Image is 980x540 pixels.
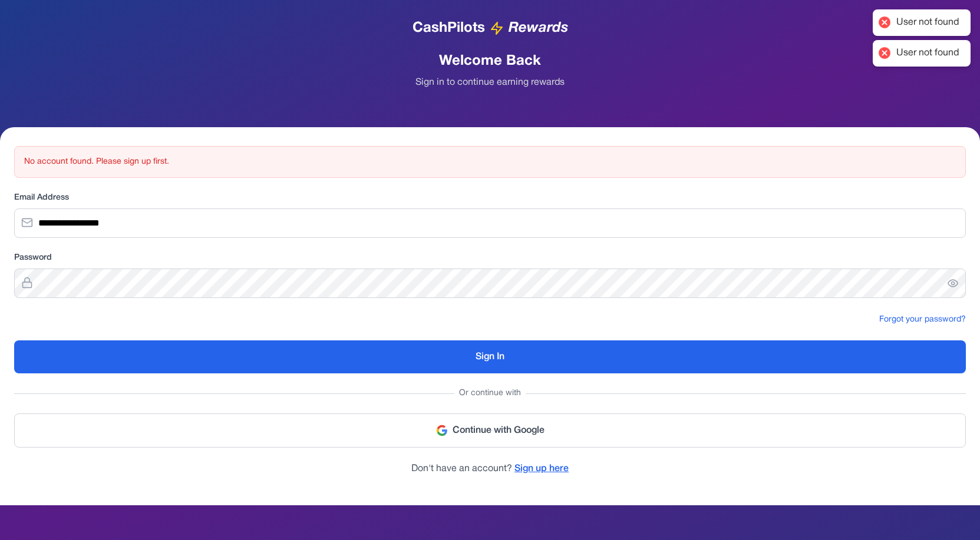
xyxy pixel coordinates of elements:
a: Sign up here [514,465,569,473]
a: Forgot your password? [879,316,966,323]
p: No account found. Please sign up first. [24,156,956,168]
span: Or continue with [454,387,526,399]
div: User not found [896,47,959,59]
span: Rewards [509,19,568,38]
h1: Welcome Back [14,52,966,71]
p: Sign in to continue earning rewards [14,75,966,90]
label: Email Address [14,192,966,204]
span: CashPilots [413,19,485,38]
button: Continue with Google [14,413,966,448]
p: Don't have an account? [14,462,966,476]
label: Password [14,252,966,264]
div: User not found [896,16,959,29]
button: Sign In [14,340,966,373]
